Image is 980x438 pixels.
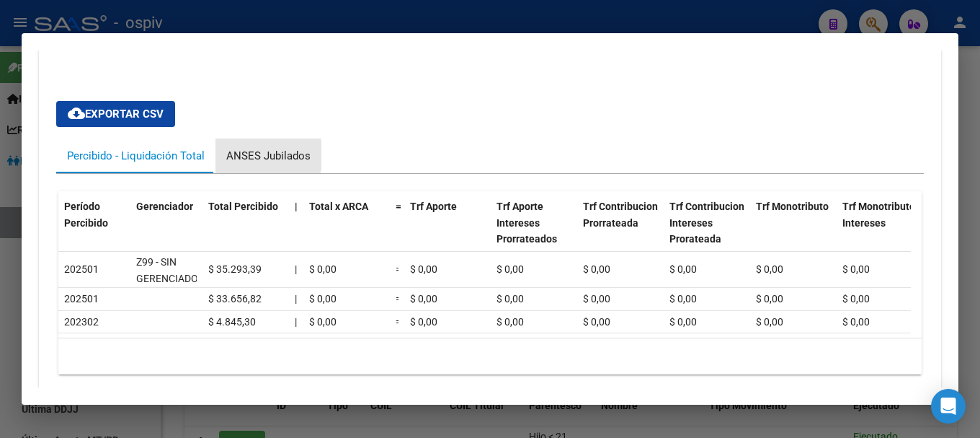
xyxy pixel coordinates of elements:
datatable-header-cell: Trf Aporte Intereses Prorrateados [491,191,577,271]
span: Aportes y Contribuciones del Afiliado: 27050905794 [78,36,348,50]
datatable-header-cell: Total Percibido [202,191,289,271]
span: | [295,201,298,212]
span: = [396,316,401,328]
span: Trf Contribucion Intereses Prorateada [669,201,744,245]
datatable-header-cell: | [289,191,303,271]
div: ANSES Jubilados [226,148,311,164]
span: $ 0,00 [842,263,870,275]
datatable-header-cell: Trf Contribucion Intereses Prorateada [664,191,750,271]
span: | [295,293,297,305]
span: $ 0,00 [410,316,437,328]
mat-icon: cloud_download [68,105,85,122]
span: $ 4.845,30 [208,316,256,328]
span: Gerenciador [136,201,193,212]
span: Trf Contribucion Prorrateada [583,201,658,229]
span: $ 33.656,82 [208,293,262,305]
span: $ 0,00 [842,293,870,305]
datatable-header-cell: Trf Aporte [404,191,491,271]
span: = [396,201,401,212]
span: Total Percibido [208,201,278,212]
span: $ 0,00 [669,316,697,328]
datatable-header-cell: Trf Contribucion Prorrateada [577,191,664,271]
span: $ 0,00 [669,293,697,305]
span: $ 0,00 [756,293,783,305]
span: $ 0,00 [496,263,524,275]
span: $ 0,00 [410,263,437,275]
span: $ 0,00 [756,263,783,275]
span: Trf Monotributo [756,201,829,212]
span: $ 0,00 [583,293,610,305]
span: $ 0,00 [496,293,524,305]
datatable-header-cell: Trf Monotributo [750,191,837,271]
span: Exportar CSV [68,108,164,121]
span: 202302 [64,316,99,328]
span: Total x ARCA [309,201,368,212]
span: Trf Aporte [410,201,457,212]
span: $ 0,00 [756,316,783,328]
div: Aportes y Contribuciones del Afiliado: 27050905794 [39,66,941,410]
span: Trf Aporte Intereses Prorrateados [496,201,557,245]
button: Exportar CSV [56,101,175,127]
span: Período Percibido [64,201,108,229]
span: $ 0,00 [309,263,337,275]
div: Percibido - Liquidación Total [67,148,205,164]
span: Trf Monotributo Intereses [842,201,915,229]
span: $ 0,00 [496,316,524,328]
datatable-header-cell: Trf Monotributo Intereses [837,191,923,271]
span: $ 0,00 [842,316,870,328]
span: $ 0,00 [309,293,337,305]
datatable-header-cell: Total x ARCA [303,191,390,271]
span: $ 35.293,39 [208,263,262,275]
span: $ 0,00 [583,316,610,328]
span: $ 0,00 [309,316,337,328]
span: Z99 - SIN GERENCIADOR [136,256,205,284]
span: = [396,293,401,305]
datatable-header-cell: = [390,191,404,271]
span: $ 0,00 [583,263,610,275]
span: 202501 [64,263,99,275]
datatable-header-cell: Gerenciador [130,191,202,271]
span: | [295,263,297,275]
span: $ 0,00 [669,263,697,275]
span: | [295,316,297,328]
datatable-header-cell: Período Percibido [58,191,130,271]
span: 202501 [64,293,99,305]
span: $ 0,00 [410,293,437,305]
span: = [396,263,401,275]
div: Open Intercom Messenger [931,389,966,424]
